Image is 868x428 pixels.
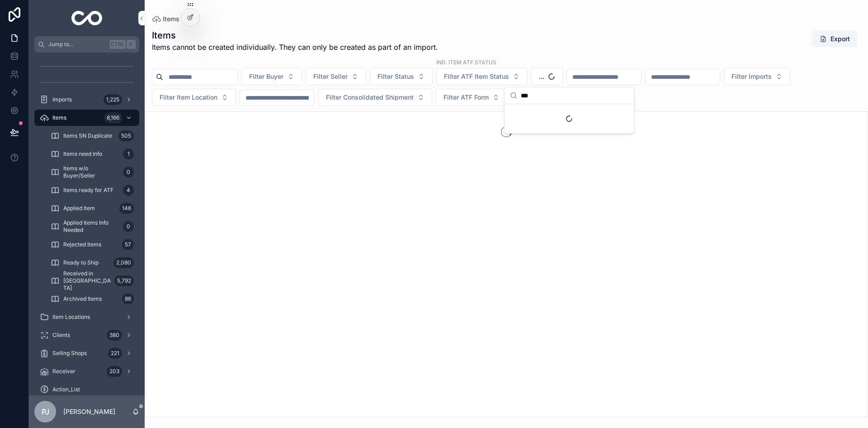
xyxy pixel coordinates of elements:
[63,165,119,179] span: Items w/o Buyer/Seller
[107,366,122,377] div: 203
[318,89,432,106] button: Select Button
[436,89,507,106] button: Select Button
[436,58,496,66] label: ind. Item ATF Status
[34,381,139,398] a: Action_List
[45,273,139,289] a: Received in [GEOGRAPHIC_DATA]5,792
[45,291,139,307] a: Archived Items86
[104,94,122,105] div: 1,225
[731,72,772,81] span: Filter Imports
[45,200,139,216] a: Applied Item146
[63,241,101,248] span: Rejected Items
[812,31,857,47] button: Export
[52,114,66,121] span: Items
[122,239,134,250] div: 57
[152,42,438,53] span: Items cannot be created individually. They can only be created as part of an import.
[160,93,217,102] span: Filter Item Location
[29,53,145,395] div: scrollable content
[443,93,489,102] span: Filter ATF Form
[444,72,509,81] span: Filter ATF Item Status
[123,185,134,196] div: 4
[436,68,528,85] button: Select Button
[42,406,49,417] span: PJ
[241,68,302,85] button: Select Button
[63,219,119,234] span: Applied Items Info Needed
[152,89,236,106] button: Select Button
[539,72,544,81] span: ...
[104,112,122,123] div: 8,166
[34,363,139,380] a: Receiver203
[370,68,433,85] button: Select Button
[306,68,366,85] button: Select Button
[163,14,179,24] span: Items
[505,104,634,133] div: Suggestions
[113,257,134,268] div: 2,080
[313,72,348,81] span: Filter Seller
[326,93,414,102] span: Filter Consolidated Shipment
[108,348,122,359] div: 221
[34,327,139,343] a: Clients380
[52,350,87,357] span: Selling Shops
[63,132,112,139] span: Items SN Duplicate
[34,36,139,53] button: Jump to...CtrlK
[48,41,106,48] span: Jump to...
[123,221,134,232] div: 0
[71,11,103,25] img: App logo
[531,68,563,85] button: Select Button
[34,309,139,325] a: Item Locations
[45,146,139,162] a: Items need Info1
[45,236,139,253] a: Rejected Items57
[109,40,126,49] span: Ctrl
[107,330,122,341] div: 380
[45,164,139,180] a: Items w/o Buyer/Seller0
[45,128,139,144] a: Items SN Duplicate505
[34,91,139,108] a: Imports1,225
[34,345,139,361] a: Selling Shops221
[249,72,283,81] span: Filter Buyer
[123,149,134,159] div: 1
[152,14,179,24] a: Items
[63,187,113,194] span: Items ready for ATF
[122,293,134,304] div: 86
[45,218,139,235] a: Applied Items Info Needed0
[52,332,70,339] span: Clients
[152,29,438,42] h1: Items
[52,368,75,375] span: Receiver
[63,270,111,292] span: Received in [GEOGRAPHIC_DATA]
[63,295,102,303] span: Archived Items
[52,313,90,321] span: Item Locations
[45,182,139,198] a: Items ready for ATF4
[114,275,134,286] div: 5,792
[45,255,139,271] a: Ready to Ship2,080
[119,203,134,214] div: 146
[34,110,139,126] a: Items8,166
[63,407,115,416] p: [PERSON_NAME]
[118,130,134,141] div: 505
[724,68,790,85] button: Select Button
[63,150,102,158] span: Items need Info
[377,72,414,81] span: Filter Status
[52,96,72,103] span: Imports
[123,167,134,178] div: 0
[63,205,95,212] span: Applied Item
[127,41,135,48] span: K
[63,259,99,266] span: Ready to Ship
[52,386,80,393] span: Action_List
